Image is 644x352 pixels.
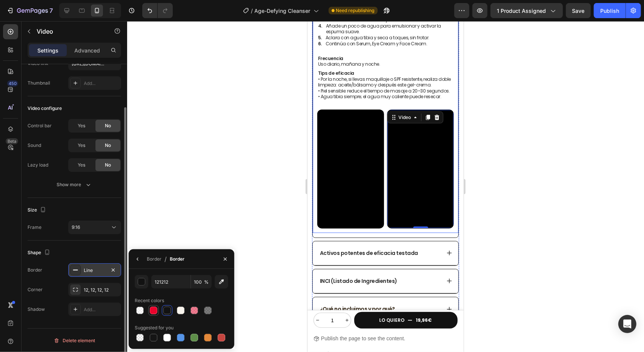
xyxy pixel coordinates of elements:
button: 7 [3,3,56,18]
div: Recent colors [135,297,164,304]
p: 7 [49,6,53,15]
div: Line [84,267,106,274]
div: Shape [28,248,52,258]
span: % [204,279,209,286]
div: Shadow [28,306,45,313]
div: Add... [84,80,119,87]
div: Undo/Redo [142,3,173,18]
button: Publish [594,3,626,18]
div: Add... [84,306,119,313]
div: Frame [28,224,41,231]
div: Lazy load [28,162,48,168]
span: / [164,255,167,264]
div: Publish [600,7,619,15]
div: Beta [6,138,18,144]
div: Open Intercom Messenger [618,315,636,333]
button: Show more [28,178,121,191]
button: 9:16 [68,221,121,234]
span: No [105,162,111,168]
button: Delete element [28,335,121,347]
span: Need republishing [336,7,375,14]
div: Sound [28,142,41,149]
div: Suggested for you [135,324,174,331]
div: 450 [7,80,18,86]
span: Yes [78,162,85,168]
span: Age-Defying Cleanser [255,7,310,15]
div: Size [28,205,48,215]
div: Border [170,256,184,262]
button: Save [566,3,591,18]
span: No [105,122,111,129]
div: Thumbnail [28,80,50,86]
div: Corner [28,286,43,293]
span: Save [572,8,585,14]
span: Yes [78,142,85,149]
div: Control bar [28,122,52,129]
span: 9:16 [72,224,80,230]
p: Video [37,27,101,36]
p: Advanced [74,46,100,54]
span: 1 product assigned [497,7,546,15]
iframe: Design area [307,21,464,352]
span: / [251,7,253,15]
button: 1 product assigned [490,3,563,18]
input: Eg: FFFFFF [151,275,191,289]
span: Yes [78,122,85,129]
div: 12, 12, 12, 12 [84,287,119,293]
div: Video configure [28,105,62,112]
span: No [105,142,111,149]
div: Show more [57,181,92,188]
div: Border [147,256,161,262]
p: Settings [37,46,58,54]
div: Border [28,267,42,273]
div: Delete element [54,336,95,345]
